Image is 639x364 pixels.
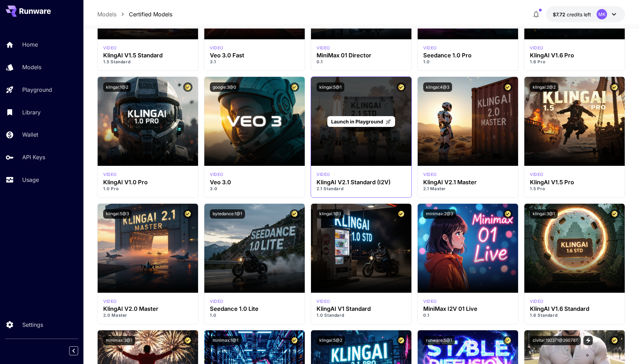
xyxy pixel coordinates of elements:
div: klingai_1_0_pro [103,171,117,178]
div: KlingAI V1 Standard [317,306,406,312]
div: KlingAI V1.6 Standard [530,306,619,312]
button: minimax:2@3 [423,209,456,219]
span: credits left [567,11,591,17]
p: 2.1 Master [423,186,513,192]
span: $7.72 [553,11,567,17]
p: video [423,298,437,305]
h3: KlingAI V1.0 Pro [103,179,192,186]
button: Certified Model – Vetted for best performance and includes a commercial license. [183,209,192,219]
a: Certified Models [129,10,172,18]
h3: KlingAI V1.5 Pro [530,179,619,186]
button: klingai:1@2 [103,82,131,92]
nav: breadcrumb [97,10,172,18]
div: minimax_01_director [317,45,330,51]
button: Certified Model – Vetted for best performance and includes a commercial license. [290,209,299,219]
button: Certified Model – Vetted for best performance and includes a commercial license. [183,82,192,92]
button: Certified Model – Vetted for best performance and includes a commercial license. [503,209,513,219]
button: civitai:192371@260787 [530,336,581,345]
button: klingai:5@2 [317,336,345,345]
h3: KlingAI V2.1 Standard (I2V) [317,179,406,186]
button: Certified Model – Vetted for best performance and includes a commercial license. [396,336,406,345]
button: bytedance:1@1 [210,209,245,219]
p: video [210,45,223,51]
a: Models [97,10,116,18]
p: 2.1 Standard [317,186,406,192]
p: 3.0 [210,186,299,192]
h3: KlingAI V2.0 Master [103,306,192,312]
p: video [317,171,330,178]
button: Certified Model – Vetted for best performance and includes a commercial license. [396,82,406,92]
div: google_veo_3 [210,171,223,178]
span: Launch in Playground [331,119,383,124]
p: video [103,298,117,305]
p: 2.0 Master [103,312,192,318]
p: video [423,45,437,51]
button: runware:5@1 [423,336,455,345]
p: 0.1 [423,312,513,318]
p: 1.5 Pro [530,186,619,192]
h3: Veo 3.0 Fast [210,52,299,59]
div: klingai_2_1_master [103,298,117,305]
div: klingai_2_0_master [423,171,437,178]
h3: Seedance 1.0 Pro [423,52,513,59]
button: Certified Model – Vetted for best performance and includes a commercial license. [610,336,619,345]
p: video [530,45,543,51]
p: video [210,298,223,305]
p: 1.6 Pro [530,59,619,65]
button: google:3@0 [210,82,239,92]
div: seedance_1_0_pro [423,45,437,51]
div: Veo 3.0 [210,179,299,186]
button: Certified Model – Vetted for best performance and includes a commercial license. [610,209,619,219]
a: Launch in Playground [327,116,395,127]
p: 1.5 Standard [103,59,192,65]
p: 3.1 [210,59,299,65]
button: minimax:3@1 [103,336,135,345]
button: Collapse sidebar [69,346,78,355]
p: Playground [22,86,52,94]
button: klingai:4@3 [423,82,452,92]
button: Certified Model – Vetted for best performance and includes a commercial license. [290,336,299,345]
button: klingai:1@1 [317,209,344,219]
h3: KlingAI V2.1 Master [423,179,513,186]
div: minimax_01_live [423,298,437,305]
h3: MiniMax 01 Director [317,52,406,59]
p: video [103,45,117,51]
div: klingai_1_5_std [103,45,117,51]
p: 1.0 [210,312,299,318]
button: Certified Model – Vetted for best performance and includes a commercial license. [503,336,513,345]
p: video [423,171,437,178]
p: video [317,45,330,51]
button: klingai:5@3 [103,209,132,219]
h3: MiniMax I2V 01 Live [423,306,513,312]
button: Certified Model – Vetted for best performance and includes a commercial license. [290,82,299,92]
button: minimax:1@1 [210,336,241,345]
h3: KlingAI V1.6 Pro [530,52,619,59]
p: video [210,171,223,178]
p: 0.1 [317,59,406,65]
h3: KlingAI V1.5 Standard [103,52,192,59]
p: API Keys [22,153,45,161]
p: Models [22,63,41,71]
div: klingai_1_6_pro [530,45,543,51]
p: Library [22,108,41,116]
p: video [103,171,117,178]
h3: Seedance 1.0 Lite [210,306,299,312]
div: $7.7196 [553,11,591,18]
div: klingai_1_0_std [317,298,330,305]
p: video [530,171,543,178]
button: $7.7196MK [546,6,625,22]
p: Wallet [22,130,38,139]
button: Certified Model – Vetted for best performance and includes a commercial license. [503,82,513,92]
p: Settings [22,321,43,329]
